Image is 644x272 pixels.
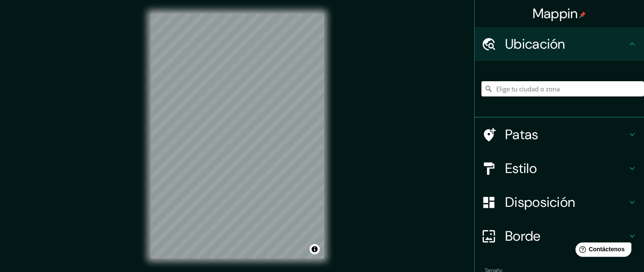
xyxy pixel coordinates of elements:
[310,244,320,254] button: Activar o desactivar atribución
[505,193,575,211] font: Disposición
[151,14,324,258] canvas: Mapa
[569,239,635,263] iframe: Lanzador de widgets de ayuda
[505,126,539,143] font: Patas
[505,35,565,53] font: Ubicación
[533,5,578,22] font: Mappin
[505,159,537,177] font: Estilo
[475,27,644,61] div: Ubicación
[481,81,644,96] input: Elige tu ciudad o zona
[475,118,644,151] div: Patas
[475,151,644,185] div: Estilo
[475,185,644,219] div: Disposición
[505,227,541,245] font: Borde
[475,219,644,253] div: Borde
[579,11,586,18] img: pin-icon.png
